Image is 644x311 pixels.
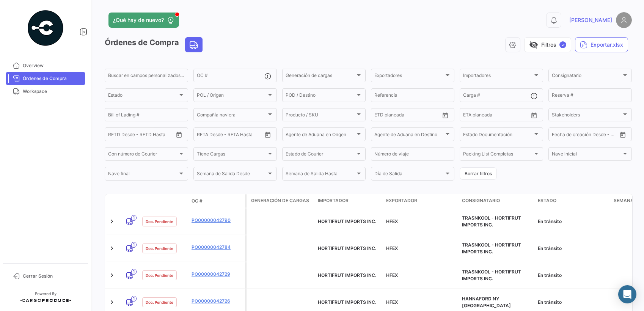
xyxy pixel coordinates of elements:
input: Desde [197,133,210,138]
span: Exportador [386,197,417,204]
span: 1 [131,215,137,221]
span: TRASNKOOL - HORTIFRUT IMPORTS INC. [462,242,521,254]
span: Cerrar Sesión [23,273,82,280]
span: Semana de Salida Hasta [286,172,355,177]
a: PO00000042790 [192,217,242,224]
span: Exportadores [374,74,444,79]
button: Land [185,38,202,52]
a: PO00000042784 [192,244,242,251]
span: Estado Documentación [463,133,533,138]
span: Packing List Completas [463,152,533,158]
img: placeholder-user.png [616,12,632,28]
datatable-header-cell: Importador [315,194,383,208]
span: Tiene Cargas [197,152,267,158]
span: Generación de cargas [251,197,309,204]
span: 1 [131,296,137,302]
span: POD / Destino [286,94,355,99]
button: Borrar filtros [460,167,497,180]
datatable-header-cell: Estado [535,194,611,208]
input: Desde [552,133,565,138]
input: Desde [108,133,122,138]
span: OC # [192,198,203,204]
span: TRASNKOOL - HORTIFRUT IMPORTS INC. [462,269,521,281]
span: POL / Origen [197,94,267,99]
div: En tránsito [538,218,608,225]
a: Expand/Collapse Row [108,218,116,225]
span: [PERSON_NAME] [569,16,612,24]
a: Órdenes de Compra [6,72,85,85]
h3: Órdenes de Compra [105,37,205,52]
datatable-header-cell: Consignatario [459,194,535,208]
span: Consignatario [462,197,500,204]
span: HFEX [386,245,398,251]
button: Open calendar [173,129,185,140]
input: Desde [374,113,388,119]
span: Agente de Aduana en Destino [374,133,444,138]
span: Semana de Salida Desde [197,172,267,177]
span: Doc. Pendiente [146,299,173,305]
span: Stakeholders [552,113,622,119]
datatable-header-cell: Generación de cargas [247,194,315,208]
span: ¿Qué hay de nuevo? [113,16,164,24]
span: Compañía naviera [197,113,267,119]
button: Open calendar [528,110,540,121]
span: HORTIFRUT IMPORTS INC. [318,299,376,305]
span: Nave inicial [552,152,622,158]
span: Estado [108,94,178,99]
a: PO00000042729 [192,271,242,278]
img: powered-by.png [27,9,64,47]
span: 1 [131,242,137,248]
span: Importadores [463,74,533,79]
span: Producto / SKU [286,113,355,119]
span: 1 [131,269,137,275]
button: Open calendar [440,110,451,121]
datatable-header-cell: OC # [188,195,245,207]
span: Agente de Aduana en Origen [286,133,355,138]
a: Workspace [6,85,85,98]
div: Abrir Intercom Messenger [618,285,636,303]
span: Día de Salida [374,172,444,177]
input: Hasta [127,133,158,138]
input: Hasta [216,133,247,138]
a: Expand/Collapse Row [108,298,116,306]
span: HANNAFORD NY DC [462,296,511,308]
span: HORTIFRUT IMPORTS INC. [318,272,376,278]
a: Overview [6,59,85,72]
a: Expand/Collapse Row [108,245,116,252]
a: PO00000042726 [192,298,242,305]
datatable-header-cell: Modo de Transporte [120,198,139,204]
span: HFEX [386,272,398,278]
span: visibility_off [529,40,538,49]
span: Consignatario [552,74,622,79]
button: Open calendar [262,129,273,140]
button: Open calendar [617,129,628,140]
span: Estado [538,197,556,204]
span: Overview [23,62,82,69]
span: Doc. Pendiente [146,272,173,278]
span: Estado de Courier [286,152,355,158]
span: Doc. Pendiente [146,218,173,225]
button: Exportar.xlsx [575,37,628,52]
span: Órdenes de Compra [23,75,82,82]
span: Generación de cargas [286,74,355,79]
div: En tránsito [538,272,608,279]
span: HFEX [386,299,398,305]
span: Con número de Courier [108,152,178,158]
span: Nave final [108,172,178,177]
input: Hasta [482,113,513,119]
span: Doc. Pendiente [146,245,173,251]
input: Hasta [571,133,602,138]
span: Importador [318,197,349,204]
a: Expand/Collapse Row [108,272,116,279]
span: ✓ [559,41,566,48]
datatable-header-cell: Estado Doc. [139,198,188,204]
span: HORTIFRUT IMPORTS INC. [318,245,376,251]
span: HFEX [386,218,398,224]
span: HORTIFRUT IMPORTS INC. [318,218,376,224]
input: Hasta [393,113,424,119]
div: En tránsito [538,245,608,252]
div: En tránsito [538,299,608,306]
input: Desde [463,113,477,119]
span: TRASNKOOL - HORTIFRUT IMPORTS INC. [462,215,521,228]
datatable-header-cell: Exportador [383,194,459,208]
